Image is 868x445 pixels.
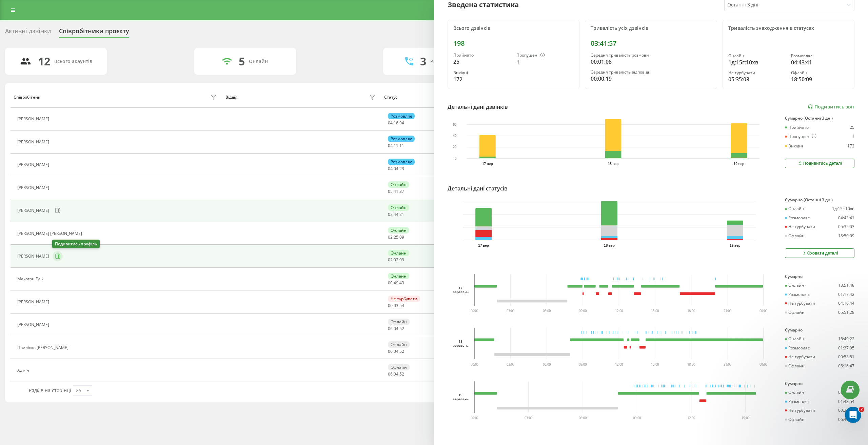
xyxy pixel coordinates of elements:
[399,211,404,217] span: 21
[785,116,854,121] div: Сумарно (Останні 3 дні)
[852,134,854,139] div: 1
[59,27,129,38] div: Співробітники проєкту
[394,257,398,263] span: 02
[399,143,404,148] span: 11
[838,216,854,220] div: 04:43:41
[17,140,51,144] div: [PERSON_NAME]
[785,381,854,386] div: Сумарно
[29,387,71,393] span: Рядків на сторінці
[399,257,404,263] span: 09
[859,407,864,412] span: 2
[38,55,50,68] div: 12
[591,75,711,83] div: 00:00:19
[728,54,786,58] div: Онлайн
[388,349,404,354] div: : :
[394,211,398,217] span: 44
[838,408,854,413] div: 00:24:28
[785,390,804,395] div: Онлайн
[785,206,804,211] div: Онлайн
[785,198,854,202] div: Сумарно (Останні 3 дні)
[388,166,404,171] div: : :
[388,372,404,377] div: : :
[591,70,711,75] div: Середня тривалість відповіді
[388,296,420,302] div: Не турбувати
[394,371,398,377] span: 04
[453,39,574,47] div: 198
[633,416,642,420] text: 09:00
[388,211,393,217] span: 02
[399,166,404,171] span: 23
[785,292,810,297] div: Розмовляє
[388,234,393,240] span: 02
[17,345,70,350] div: Приліпко [PERSON_NAME]
[388,136,415,142] div: Розмовляє
[394,280,398,286] span: 49
[17,300,51,304] div: [PERSON_NAME]
[791,54,849,58] div: Розмовляє
[394,143,398,148] span: 11
[388,273,409,279] div: Онлайн
[17,162,51,167] div: [PERSON_NAME]
[448,103,508,111] div: Детальні дані дзвінків
[838,234,854,238] div: 18:50:09
[388,159,415,165] div: Розмовляє
[394,326,398,331] span: 04
[615,309,624,313] text: 12:00
[516,53,574,58] div: Пропущені
[448,184,508,193] div: Детальні дані статусів
[399,371,404,377] span: 52
[785,399,810,404] div: Розмовляє
[399,188,404,194] span: 37
[838,224,854,229] div: 05:35:03
[847,144,854,148] div: 172
[478,244,489,247] text: 17 вер
[453,75,511,83] div: 172
[388,166,393,171] span: 04
[388,188,393,194] span: 05
[482,162,493,166] text: 17 вер
[507,362,515,367] text: 03:00
[785,346,810,350] div: Розмовляє
[17,208,51,213] div: [PERSON_NAME]
[388,120,393,126] span: 04
[453,134,457,138] text: 40
[388,143,404,148] div: : :
[579,362,587,367] text: 09:00
[652,362,660,367] text: 15:00
[388,257,393,263] span: 02
[388,181,409,188] div: Онлайн
[430,59,463,64] div: Розмовляють
[724,309,732,313] text: 21:00
[388,235,404,240] div: : :
[453,53,511,58] div: Прийнято
[225,95,237,100] div: Відділ
[388,204,409,211] div: Онлайн
[54,59,92,64] div: Всього акаунтів
[785,328,854,332] div: Сумарно
[388,371,393,377] span: 06
[838,292,854,297] div: 01:17:42
[579,416,587,420] text: 06:00
[797,161,842,166] div: Подивитись деталі
[591,39,711,47] div: 03:41:57
[453,58,511,66] div: 25
[608,162,619,166] text: 18 вер
[388,319,410,325] div: Офлайн
[785,144,803,148] div: Вихідні
[760,362,768,367] text: 00:00
[388,326,393,331] span: 06
[724,362,732,367] text: 21:00
[791,75,849,83] div: 18:50:09
[388,227,409,234] div: Онлайн
[399,326,404,331] span: 52
[399,234,404,240] span: 09
[785,216,810,220] div: Розмовляє
[604,244,615,247] text: 18 вер
[17,254,51,259] div: [PERSON_NAME]
[688,309,696,313] text: 18:00
[453,70,511,75] div: Вихідні
[785,159,854,168] button: Подивитись деталі
[850,125,854,130] div: 25
[453,123,457,126] text: 60
[388,212,404,217] div: : :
